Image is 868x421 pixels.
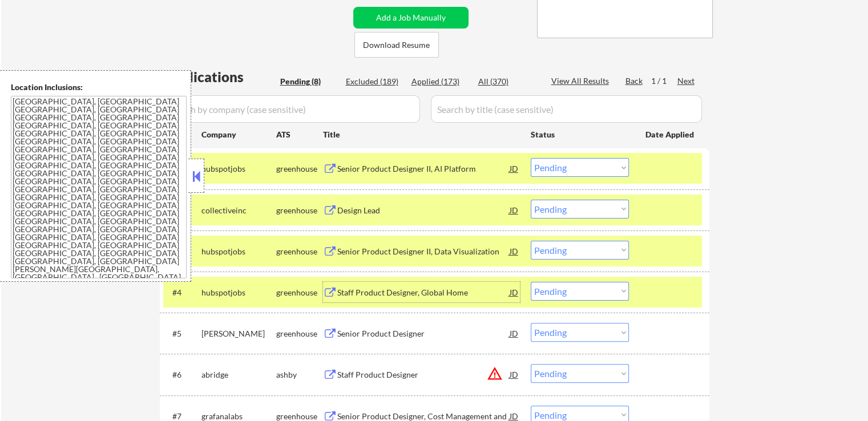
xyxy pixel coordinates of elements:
div: Staff Product Designer [337,369,510,380]
div: Pending (8) [280,76,337,87]
div: JD [508,282,520,302]
button: Download Resume [354,32,439,58]
div: JD [508,364,520,384]
div: ATS [276,129,323,140]
div: greenhouse [276,246,323,257]
div: JD [508,323,520,343]
div: JD [508,241,520,261]
div: greenhouse [276,287,323,298]
div: JD [508,200,520,220]
div: Senior Product Designer II, AI Platform [337,163,510,175]
button: warning_amber [487,366,503,382]
div: Company [201,129,276,140]
div: Senior Product Designer [337,328,510,339]
div: 1 / 1 [651,75,677,87]
div: #5 [172,328,192,339]
div: Date Applied [645,129,696,140]
div: Status [531,124,629,144]
div: abridge [201,369,276,380]
div: #4 [172,287,192,298]
div: Next [677,75,696,87]
div: hubspotjobs [201,163,276,175]
input: Search by company (case sensitive) [163,95,420,123]
div: Location Inclusions: [11,82,187,93]
button: Add a Job Manually [353,7,469,29]
div: Title [323,129,520,140]
div: ashby [276,369,323,380]
div: Applied (173) [411,76,469,87]
div: Applications [163,70,276,84]
div: #6 [172,369,192,380]
div: hubspotjobs [201,246,276,257]
input: Search by title (case sensitive) [431,95,702,123]
div: Senior Product Designer II, Data Visualization [337,246,510,257]
div: [PERSON_NAME] [201,328,276,339]
div: Staff Product Designer, Global Home [337,287,510,298]
div: greenhouse [276,163,323,175]
div: JD [508,158,520,179]
div: greenhouse [276,328,323,339]
div: Excluded (189) [346,76,403,87]
div: greenhouse [276,205,323,216]
div: Back [625,75,644,87]
div: collectiveinc [201,205,276,216]
div: Design Lead [337,205,510,216]
div: All (370) [478,76,535,87]
div: View All Results [551,75,612,87]
div: hubspotjobs [201,287,276,298]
